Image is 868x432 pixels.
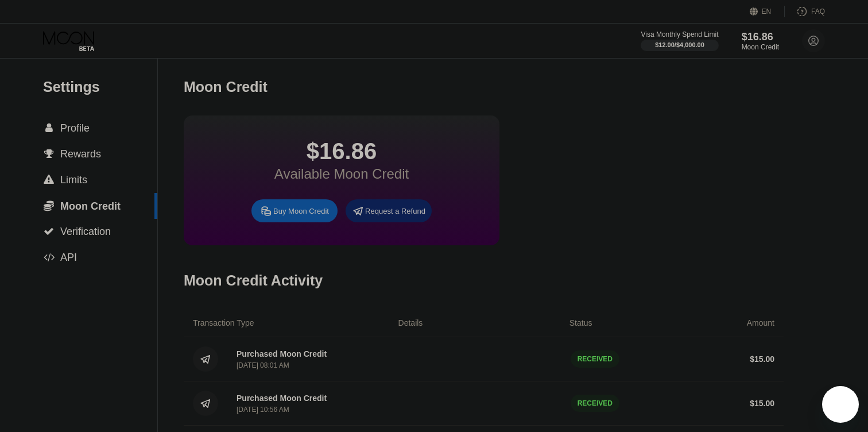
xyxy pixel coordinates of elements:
[60,174,87,186] span: Limits
[60,200,121,212] span: Moon Credit
[750,399,774,408] div: $ 15.00
[237,349,327,358] div: Purchased Moon Credit
[655,41,704,48] div: $12.00 / $4,000.00
[43,252,55,263] div: 
[785,6,825,17] div: FAQ
[43,149,55,159] div: 
[750,6,785,17] div: EN
[60,122,90,134] span: Profile
[742,31,779,51] div: $16.86Moon Credit
[274,166,409,182] div: Available Moon Credit
[44,200,54,211] span: 
[641,30,718,51] div: Visa Monthly Spend Limit$12.00/$4,000.00
[365,206,425,216] div: Request a Refund
[569,318,592,327] div: Status
[44,252,55,263] span: 
[251,199,338,222] div: Buy Moon Credit
[762,7,772,16] div: EN
[184,79,268,95] div: Moon Credit
[44,175,54,185] span: 
[811,7,825,16] div: FAQ
[43,123,55,133] div: 
[237,361,289,369] div: [DATE] 08:01 AM
[273,206,329,216] div: Buy Moon Credit
[43,175,55,185] div: 
[398,318,423,327] div: Details
[571,395,619,412] div: RECEIVED
[60,226,111,237] span: Verification
[274,138,409,164] div: $16.86
[237,406,289,414] div: [DATE] 10:56 AM
[822,386,859,423] iframe: Button to launch messaging window
[44,226,54,237] span: 
[747,318,774,327] div: Amount
[742,31,779,43] div: $16.86
[43,200,55,211] div: 
[237,394,327,403] div: Purchased Moon Credit
[193,318,254,327] div: Transaction Type
[184,272,323,289] div: Moon Credit Activity
[750,354,774,364] div: $ 15.00
[44,149,54,159] span: 
[60,252,77,263] span: API
[60,148,101,160] span: Rewards
[742,43,779,51] div: Moon Credit
[43,226,55,237] div: 
[571,350,619,368] div: RECEIVED
[43,79,157,95] div: Settings
[346,199,432,222] div: Request a Refund
[45,123,53,133] span: 
[641,30,718,38] div: Visa Monthly Spend Limit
